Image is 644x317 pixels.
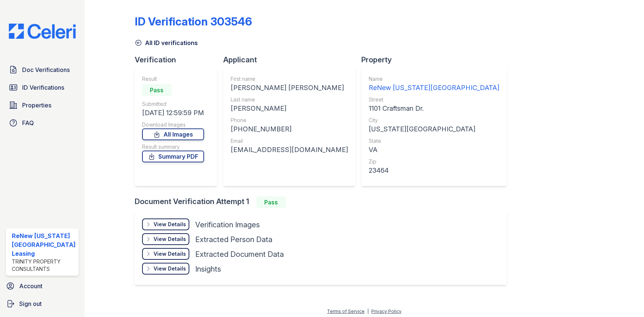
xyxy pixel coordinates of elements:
div: [PERSON_NAME] [231,103,348,114]
div: View Details [154,221,186,228]
div: | [367,309,369,314]
div: ID Verification 303546 [135,15,252,28]
div: [US_STATE][GEOGRAPHIC_DATA] [369,124,499,134]
a: Properties [6,98,79,113]
div: Street [369,96,499,103]
img: CE_Logo_Blue-a8612792a0a2168367f1c8372b55b34899dd931a85d93a1a3d3e32e68fde9ad4.png [3,24,82,39]
div: Download Images [142,121,204,128]
a: ID Verifications [6,80,79,95]
span: FAQ [22,118,34,127]
a: Terms of Service [327,309,365,314]
span: Doc Verifications [22,65,70,74]
a: Privacy Policy [371,309,402,314]
div: [PHONE_NUMBER] [231,124,348,134]
a: Name ReNew [US_STATE][GEOGRAPHIC_DATA] [369,75,499,93]
div: View Details [154,265,186,272]
div: Name [369,75,499,83]
div: [EMAIL_ADDRESS][DOMAIN_NAME] [231,145,348,155]
div: Document Verification Attempt 1 [135,196,513,208]
div: Last name [231,96,348,103]
a: All Images [142,128,204,140]
div: Trinity Property Consultants [12,258,76,273]
div: Property [361,55,513,65]
div: [PERSON_NAME] [PERSON_NAME] [231,83,348,93]
div: [DATE] 12:59:59 PM [142,108,204,118]
div: Phone [231,117,348,124]
div: 23464 [369,165,499,176]
div: Applicant [223,55,361,65]
div: Zip [369,158,499,165]
div: Verification [135,55,223,65]
iframe: chat widget [613,287,637,310]
div: ReNew [US_STATE][GEOGRAPHIC_DATA] Leasing [12,231,76,258]
div: Extracted Person Data [195,234,272,245]
div: Submitted [142,100,204,108]
div: VA [369,145,499,155]
a: Account [3,279,82,293]
span: ID Verifications [22,83,64,92]
span: Account [19,282,42,290]
div: First name [231,75,348,83]
span: Sign out [19,299,42,308]
a: Doc Verifications [6,62,79,77]
div: View Details [154,250,186,258]
div: Verification Images [195,220,260,230]
div: ReNew [US_STATE][GEOGRAPHIC_DATA] [369,83,499,93]
a: FAQ [6,116,79,130]
a: All ID verifications [135,38,198,47]
div: 1101 Craftsman Dr. [369,103,499,114]
div: City [369,117,499,124]
div: Extracted Document Data [195,249,284,259]
span: Properties [22,101,51,110]
a: Summary PDF [142,151,204,162]
div: Result summary [142,143,204,151]
div: View Details [154,235,186,243]
div: Insights [195,264,221,274]
div: Pass [142,84,172,96]
div: Email [231,137,348,145]
div: Result [142,75,204,83]
div: Pass [256,196,286,208]
div: State [369,137,499,145]
a: Sign out [3,296,82,311]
